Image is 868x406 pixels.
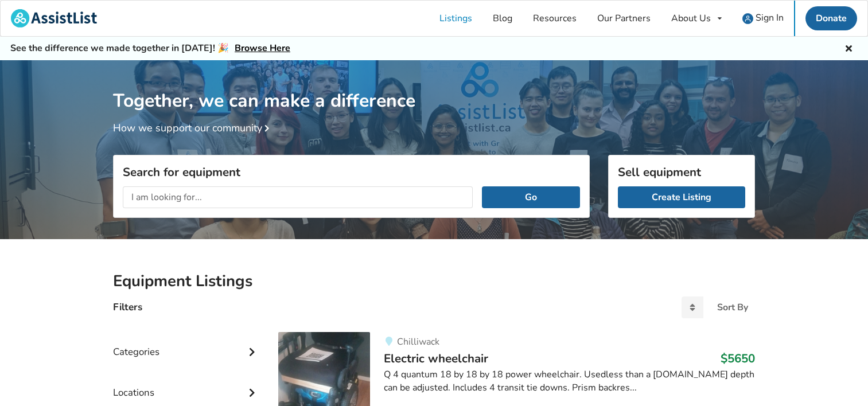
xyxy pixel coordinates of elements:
span: Electric wheelchair [384,350,488,366]
h3: Sell equipment [618,165,745,179]
div: Q 4 quantum 18 by 18 by 18 power wheelchair. Usedless than a [DOMAIN_NAME] depth can be adjusted.... [384,368,755,395]
div: Categories [113,323,260,364]
h1: Together, we can make a difference [113,60,755,112]
h4: Filters [113,300,142,314]
div: Sort By [717,303,748,312]
span: Chilliwack [397,335,439,348]
a: Browse Here [235,42,290,54]
button: Go [482,186,580,208]
a: Listings [429,1,482,36]
a: Resources [523,1,587,36]
a: Our Partners [587,1,661,36]
a: How we support our community [113,121,274,135]
h2: Equipment Listings [113,271,755,291]
h3: $5650 [721,351,755,366]
img: assistlist-logo [11,9,97,28]
input: I am looking for... [123,186,473,208]
a: Donate [805,6,857,30]
div: Locations [113,364,260,404]
div: About Us [671,14,711,23]
img: user icon [742,13,753,24]
a: Blog [482,1,523,36]
span: Sign In [756,11,784,24]
h5: See the difference we made together in [DATE]! 🎉 [10,42,290,54]
a: user icon Sign In [732,1,794,36]
a: Create Listing [618,186,745,208]
h3: Search for equipment [123,165,580,179]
